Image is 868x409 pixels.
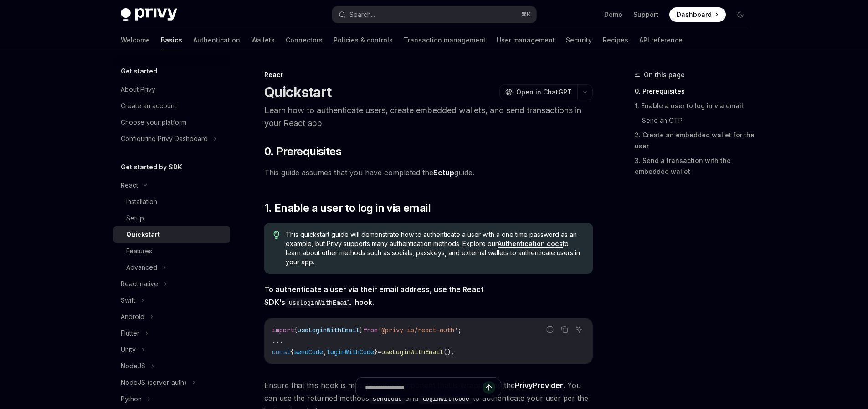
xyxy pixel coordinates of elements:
[603,29,628,51] a: Recipes
[286,29,323,51] a: Connectors
[363,326,378,334] span: from
[264,144,341,159] span: 0. Prerequisites
[360,326,363,334] span: }
[635,153,755,179] a: 3. Send a transaction with the embedded wallet
[264,201,431,215] span: 1. Enable a user to log in via email
[126,246,152,257] div: Features
[113,194,230,210] a: Installation
[378,326,458,334] span: '@privy-io/react-auth'
[433,168,454,178] a: Setup
[264,70,593,79] div: React
[121,29,150,51] a: Welcome
[633,10,658,19] a: Support
[121,100,176,111] div: Create an account
[121,117,186,128] div: Choose your platform
[121,180,138,191] div: React
[113,210,230,226] a: Setup
[483,381,495,394] button: Send message
[286,230,583,267] span: This quickstart guide will demonstrate how to authenticate a user with a one time password as an ...
[733,7,748,22] button: Toggle dark mode
[285,298,354,308] code: useLoginWithEmail
[126,262,157,273] div: Advanced
[251,29,275,51] a: Wallets
[126,196,157,207] div: Installation
[121,344,136,355] div: Unity
[121,295,135,306] div: Swift
[323,348,327,356] span: ,
[161,29,182,51] a: Basics
[121,133,208,144] div: Configuring Privy Dashboard
[635,99,755,113] a: 1. Enable a user to log in via email
[193,29,240,51] a: Authentication
[294,348,323,356] span: sendCode
[121,328,139,339] div: Flutter
[264,84,332,100] h1: Quickstart
[639,29,683,51] a: API reference
[573,324,585,336] button: Ask AI
[264,166,593,179] span: This guide assumes that you have completed the guide.
[349,9,375,20] div: Search...
[644,69,685,80] span: On this page
[272,348,290,356] span: const
[272,337,283,345] span: ...
[332,6,536,23] button: Search...⌘K
[294,326,298,334] span: {
[113,226,230,243] a: Quickstart
[677,10,712,19] span: Dashboard
[113,114,230,131] a: Choose your platform
[273,231,280,239] svg: Tip
[264,104,593,130] p: Learn how to authenticate users, create embedded wallets, and send transactions in your React app
[121,361,145,372] div: NodeJS
[516,88,572,97] span: Open in ChatGPT
[604,10,622,19] a: Demo
[499,84,577,100] button: Open in ChatGPT
[298,326,360,334] span: useLoginWithEmail
[334,29,393,51] a: Policies & controls
[544,324,556,336] button: Report incorrect code
[121,393,142,404] div: Python
[121,377,187,388] div: NodeJS (server-auth)
[121,66,157,77] h5: Get started
[635,84,755,99] a: 0. Prerequisites
[121,278,158,289] div: React native
[642,113,755,128] a: Send an OTP
[498,240,563,248] a: Authentication docs
[113,98,230,114] a: Create an account
[272,326,294,334] span: import
[327,348,374,356] span: loginWithCode
[521,11,531,18] span: ⌘ K
[121,311,144,322] div: Android
[443,348,454,356] span: ();
[113,81,230,98] a: About Privy
[126,229,160,240] div: Quickstart
[126,213,144,224] div: Setup
[121,84,155,95] div: About Privy
[378,348,381,356] span: =
[669,7,726,22] a: Dashboard
[458,326,462,334] span: ;
[113,243,230,259] a: Features
[559,324,570,336] button: Copy the contents from the code block
[121,162,182,173] h5: Get started by SDK
[381,348,443,356] span: useLoginWithEmail
[404,29,486,51] a: Transaction management
[635,128,755,153] a: 2. Create an embedded wallet for the user
[264,285,483,307] strong: To authenticate a user via their email address, use the React SDK’s hook.
[374,348,378,356] span: }
[290,348,294,356] span: {
[497,29,555,51] a: User management
[566,29,592,51] a: Security
[121,8,177,21] img: dark logo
